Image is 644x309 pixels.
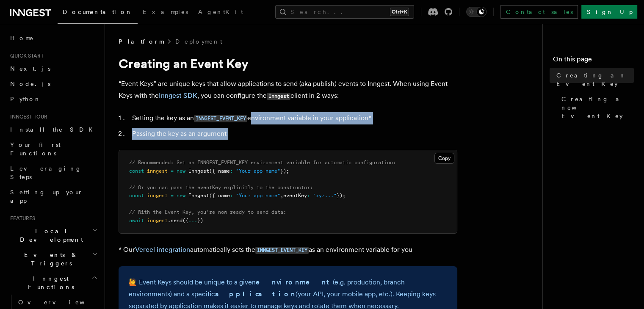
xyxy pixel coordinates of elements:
span: Events & Triggers [7,251,92,268]
span: : [230,168,233,174]
a: Next.js [7,61,100,76]
span: await [129,218,144,223]
span: Platform [119,37,163,46]
a: Deployment [175,37,222,46]
span: "Your app name" [236,168,280,174]
span: // Recommended: Set an INNGEST_EVENT_KEY environment variable for automatic configuration: [129,160,396,166]
a: Contact sales [500,5,578,19]
button: Events & Triggers [7,247,100,271]
span: // Or you can pass the eventKey explicitly to the constructor: [129,185,313,190]
button: Local Development [7,223,100,247]
span: = [171,168,174,174]
span: Features [7,215,35,222]
span: ({ name [209,168,230,174]
span: }); [337,193,345,199]
kbd: Ctrl+K [390,8,409,16]
a: Your first Functions [7,137,100,161]
span: Creating a new Event Key [561,95,634,120]
span: "Your app name" [236,193,280,199]
span: ... [188,218,197,223]
a: Creating a new Event Key [558,91,634,124]
p: * Our automatically sets the as an environment variable for you [119,244,457,256]
span: Local Development [7,227,92,244]
span: Examples [143,8,188,15]
code: INNGEST_EVENT_KEY [194,115,247,122]
li: Setting the key as an environment variable in your application* [130,112,457,124]
span: , [280,193,283,199]
span: = [171,193,174,199]
a: Node.js [7,76,100,91]
h4: On this page [553,54,634,68]
span: Python [10,96,41,102]
span: Creating an Event Key [556,71,634,88]
span: ({ name [209,193,230,199]
a: Inngest SDK [159,91,197,99]
a: Documentation [58,3,138,24]
span: Next.js [10,65,50,72]
span: Inngest [188,193,209,199]
code: INNGEST_EVENT_KEY [255,247,309,254]
a: Setting up your app [7,185,100,208]
a: Leveraging Steps [7,161,100,185]
span: Documentation [63,8,133,15]
span: // With the Event Key, you're now ready to send data: [129,209,286,215]
span: Leveraging Steps [10,165,82,180]
span: }); [280,168,289,174]
span: Setting up your app [10,189,83,204]
span: Inngest Functions [7,274,91,291]
a: INNGEST_EVENT_KEY [194,114,247,122]
span: eventKey [283,193,307,199]
span: Home [10,34,34,42]
span: }) [197,218,203,223]
span: : [307,193,310,199]
span: Node.js [10,80,50,87]
span: Quick start [7,52,44,59]
span: const [129,193,144,199]
button: Inngest Functions [7,271,100,295]
span: const [129,168,144,174]
span: Overview [18,299,105,306]
span: : [230,193,233,199]
a: Python [7,91,100,107]
strong: application [215,290,296,298]
a: Home [7,30,100,46]
code: Inngest [267,93,290,100]
span: Inngest [188,168,209,174]
span: AgentKit [198,8,243,15]
button: Toggle dark mode [466,7,486,17]
span: inngest [147,218,168,223]
span: Inngest tour [7,113,47,120]
span: Install the SDK [10,126,98,133]
a: Install the SDK [7,122,100,137]
span: .send [168,218,182,223]
a: AgentKit [193,3,248,23]
span: inngest [147,193,168,199]
p: “Event Keys” are unique keys that allow applications to send (aka publish) events to Inngest. Whe... [119,78,457,102]
span: new [177,193,185,199]
a: INNGEST_EVENT_KEY [255,246,309,254]
span: ({ [182,218,188,223]
a: Vercel integration [135,246,190,254]
span: "xyz..." [313,193,337,199]
span: new [177,168,185,174]
button: Copy [434,153,454,164]
li: Passing the key as an argument [130,128,457,140]
a: Sign Up [581,5,637,19]
a: Creating an Event Key [553,68,634,91]
h1: Creating an Event Key [119,56,457,71]
a: Examples [138,3,193,23]
strong: environment [256,278,333,286]
button: Search...Ctrl+K [275,5,414,19]
span: inngest [147,168,168,174]
span: Your first Functions [10,141,61,157]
